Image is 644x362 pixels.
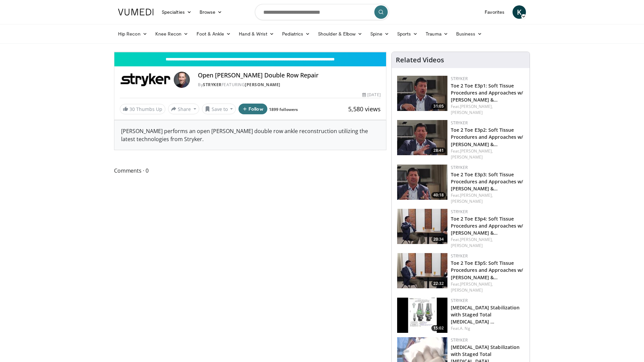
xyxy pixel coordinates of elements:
[451,298,468,303] a: Stryker
[451,82,524,103] a: Toe 2 Toe E3p1: Soft Tissue Procedures and Approaches w/ [PERSON_NAME] &…
[451,165,468,170] a: Stryker
[431,192,446,198] span: 40:18
[451,192,524,204] div: Feat.
[196,5,226,19] a: Browse
[314,27,366,41] a: Shoulder & Elbow
[451,154,483,160] a: [PERSON_NAME]
[114,27,151,41] a: Hip Recon
[431,236,446,242] span: 20:34
[120,104,165,114] a: 30 Thumbs Up
[451,209,468,215] a: Stryker
[114,52,386,52] video-js: Video Player
[397,209,447,244] img: c666e18c-5948-42bb-87b8-0687c898742b.150x105_q85_crop-smart_upscale.jpg
[451,76,468,81] a: Stryker
[431,103,446,109] span: 31:05
[451,325,524,331] div: Feat.
[397,209,447,244] a: 20:34
[118,9,154,15] img: VuMedi Logo
[451,148,524,160] div: Feat.
[151,27,193,41] a: Knee Recon
[397,76,447,111] a: 31:05
[238,104,267,114] button: Follow
[397,298,447,333] a: 15:02
[202,104,236,114] button: Save to
[451,127,524,147] a: Toe 2 Toe E3p2: Soft Tissue Procedures and Approaches w/ [PERSON_NAME] &…
[451,110,483,115] a: [PERSON_NAME]
[255,4,389,20] input: Search topics, interventions
[235,27,278,41] a: Hand & Wrist
[451,171,524,192] a: Toe 2 Toe E3p3: Soft Tissue Procedures and Approaches w/ [PERSON_NAME] &…
[513,5,526,19] a: K
[460,104,493,109] a: [PERSON_NAME],
[451,260,524,280] a: Toe 2 Toe E3p5: Soft Tissue Procedures and Approaches w/ [PERSON_NAME] &…
[431,325,446,331] span: 15:02
[431,147,446,154] span: 28:41
[129,106,135,112] span: 30
[451,253,468,259] a: Stryker
[451,237,524,249] div: Feat.
[278,27,314,41] a: Pediatrics
[451,337,468,343] a: Stryker
[481,5,508,19] a: Favorites
[451,120,468,126] a: Stryker
[397,165,447,200] a: 40:18
[460,237,493,242] a: [PERSON_NAME],
[460,281,493,287] a: [PERSON_NAME],
[203,82,222,87] a: Stryker
[397,120,447,155] img: 42cec133-4c10-4aac-b10b-ca9e8ff2a38f.150x105_q85_crop-smart_upscale.jpg
[451,281,524,293] div: Feat.
[451,198,483,204] a: [PERSON_NAME]
[348,105,381,113] span: 5,580 views
[397,120,447,155] a: 28:41
[397,253,447,288] img: 88654d28-53f6-4a8b-9f57-d4a1a6effd11.150x105_q85_crop-smart_upscale.jpg
[397,253,447,288] a: 22:32
[422,27,452,41] a: Trauma
[120,72,171,88] img: Stryker
[397,76,447,111] img: 5a24c186-d7fd-471e-9a81-cffed9b91a88.150x105_q85_crop-smart_upscale.jpg
[362,92,380,98] div: [DATE]
[451,104,524,116] div: Feat.
[397,298,447,333] img: 4f68ead0-413b-4e2a-8920-13fd80c2d468.150x105_q85_crop-smart_upscale.jpg
[158,5,196,19] a: Specialties
[396,56,444,64] h4: Related Videos
[174,72,190,88] img: Avatar
[460,192,493,198] a: [PERSON_NAME],
[460,325,470,331] a: A. Ng
[451,243,483,248] a: [PERSON_NAME]
[393,27,422,41] a: Sports
[114,120,386,150] div: [PERSON_NAME] performs an open [PERSON_NAME] double row ankle reconstruction utilizing the latest...
[366,27,393,41] a: Spine
[193,27,235,41] a: Foot & Ankle
[397,165,447,200] img: ff7741fe-de8d-4c97-8847-d5564e318ff5.150x105_q85_crop-smart_upscale.jpg
[245,82,280,87] a: [PERSON_NAME]
[269,107,298,112] a: 1899 followers
[451,304,520,325] a: [MEDICAL_DATA] Stabilization with Staged Total [MEDICAL_DATA] …
[198,82,380,88] div: By FEATURING
[451,216,524,236] a: Toe 2 Toe E3p4: Soft Tissue Procedures and Approaches w/ [PERSON_NAME] &…
[198,72,380,79] h4: Open [PERSON_NAME] Double Row Repair
[431,281,446,287] span: 22:32
[452,27,486,41] a: Business
[460,148,493,154] a: [PERSON_NAME],
[451,287,483,293] a: [PERSON_NAME]
[114,166,386,175] span: Comments 0
[168,104,199,114] button: Share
